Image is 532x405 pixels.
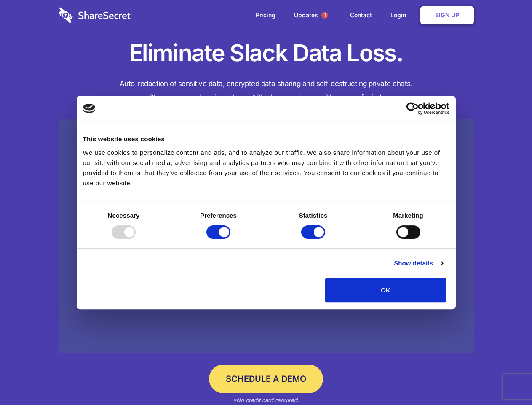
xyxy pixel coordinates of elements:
strong: Marketing [393,212,423,219]
span: 1 [321,12,328,19]
img: logo [83,104,96,113]
a: Wistia video thumbnail [59,119,474,353]
a: Login [382,2,419,28]
button: OK [325,278,446,302]
div: We use cookies to personalize content and ads, and to analyze our traffic. We also share informat... [83,148,449,188]
h1: Eliminate Slack Data Loss. [59,38,474,68]
h4: Auto-redaction of sensitive data, encrypted data sharing and self-destructing private chats. Shar... [59,77,474,105]
strong: Preferences [200,212,237,219]
a: Pricing [247,2,284,28]
a: Schedule a Demo [209,364,323,393]
a: Contact [342,2,380,28]
a: Usercentrics Cookiebot - opens in a new window [376,102,449,115]
em: *No credit card required. [233,397,299,403]
a: Sign Up [420,6,474,24]
strong: Statistics [299,212,328,219]
strong: Necessary [108,212,140,219]
a: Show details [394,258,443,268]
img: logo-wordmark-white-trans-d4663122ce5f474addd5e946df7df03e33cb6a1c49d2221995e7729f52c070b2.svg [59,7,131,23]
div: This website uses cookies [83,134,449,144]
